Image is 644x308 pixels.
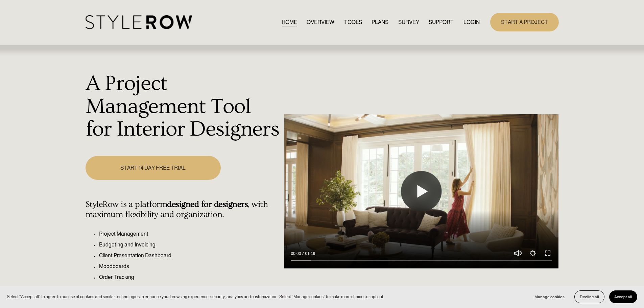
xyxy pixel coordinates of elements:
div: Duration [303,250,317,257]
button: Play [401,171,442,212]
span: Accept all [614,294,632,299]
p: Order Tracking [99,273,281,281]
div: Current time [291,250,303,257]
span: Manage cookies [534,294,565,299]
a: OVERVIEW [307,18,334,27]
a: HOME [282,18,297,27]
span: Decline all [580,294,599,299]
img: StyleRow [86,15,192,29]
h1: A Project Management Tool for Interior Designers [86,72,281,141]
p: Project Management [99,230,281,238]
strong: designed for designers [167,199,248,209]
input: Seek [291,258,552,263]
a: folder dropdown [429,18,454,27]
a: PLANS [372,18,388,27]
p: Client Presentation Dashboard [99,252,281,260]
a: START 14 DAY FREE TRIAL [86,156,221,180]
h4: StyleRow is a platform , with maximum flexibility and organization. [86,199,281,220]
p: Moodboards [99,262,281,270]
a: LOGIN [463,18,480,27]
p: Budgeting and Invoicing [99,241,281,249]
p: Select “Accept all” to agree to our use of cookies and similar technologies to enhance your brows... [7,293,384,300]
span: SUPPORT [429,18,454,26]
button: Accept all [609,290,637,303]
a: START A PROJECT [490,13,559,31]
a: SURVEY [398,18,419,27]
button: Manage cookies [529,290,570,303]
button: Decline all [574,290,604,303]
a: TOOLS [344,18,362,27]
